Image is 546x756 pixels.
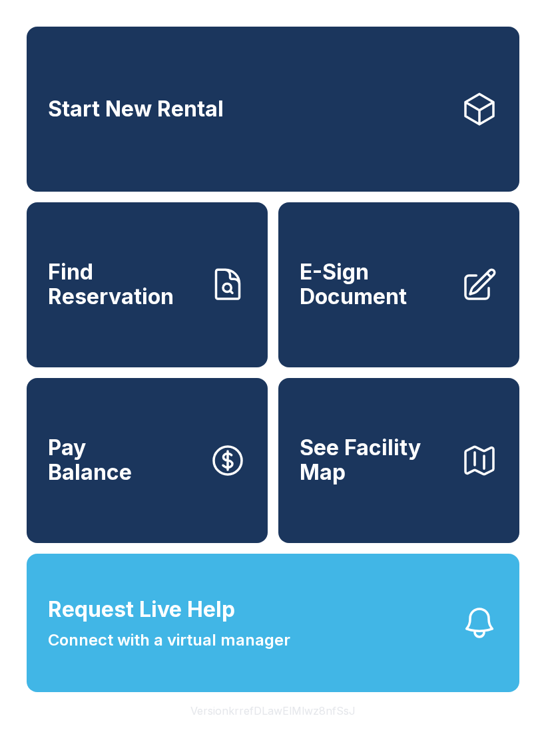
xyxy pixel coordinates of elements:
button: PayBalance [27,378,268,543]
span: Pay Balance [48,436,132,484]
button: VersionkrrefDLawElMlwz8nfSsJ [180,692,366,729]
a: Find Reservation [27,202,268,367]
a: Start New Rental [27,27,519,192]
a: E-Sign Document [278,202,519,367]
span: Start New Rental [48,97,224,122]
span: E-Sign Document [300,260,450,309]
button: See Facility Map [278,378,519,543]
span: Connect with a virtual manager [48,628,290,652]
span: Request Live Help [48,594,235,626]
span: Find Reservation [48,260,198,309]
button: Request Live HelpConnect with a virtual manager [27,554,519,692]
span: See Facility Map [300,436,450,484]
